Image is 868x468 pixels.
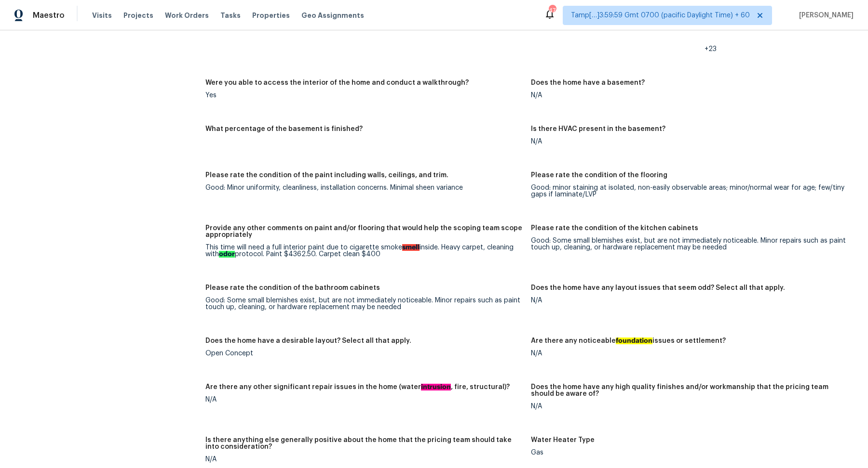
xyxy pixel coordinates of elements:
[33,11,65,20] span: Maestro
[531,138,849,145] div: N/A
[165,11,209,20] span: Work Orders
[531,384,849,397] h5: Does the home have any high quality finishes and/or workmanship that the pricing team should be a...
[205,396,523,403] div: N/A
[402,244,420,251] ah_el_jm_1753370830464: smell
[531,297,849,304] div: N/A
[531,350,849,357] div: N/A
[205,456,523,463] div: N/A
[205,225,523,238] h5: Provide any other comments on paint and/or flooring that would help the scoping team scope approp...
[205,172,448,179] h5: Please rate the condition of the paint including walls, ceilings, and trim.
[92,11,112,20] span: Visits
[205,126,363,132] h5: What percentage of the basement is finished?
[205,184,523,191] div: Good: Minor uniformity, cleanliness, installation concerns. Minimal sheen variance
[531,338,726,344] h5: Are there any noticeable issues or settlement?
[205,285,380,291] h5: Please rate the condition of the bathroom cabinets
[531,225,698,232] h5: Please rate the condition of the kitchen cabinets
[205,437,523,450] h5: Is there anything else generally positive about the home that the pricing team should take into c...
[531,126,665,132] h5: Is there HVAC present in the basement?
[531,92,849,99] div: N/A
[205,79,469,86] h5: Were you able to access the interior of the home and conduct a walkthrough?
[705,46,717,52] span: +23
[795,11,854,20] span: [PERSON_NAME]
[531,437,595,443] h5: Water Heater Type
[123,11,153,20] span: Projects
[205,244,523,258] div: This time will need a full interior paint due to cigarette smoke inside. Heavy carpet, cleaning w...
[421,384,451,390] ah_el_jm_1744356628052: intrusion
[220,12,241,19] span: Tasks
[531,285,785,291] h5: Does the home have any layout issues that seem odd? Select all that apply.
[531,237,849,251] div: Good: Some small blemishes exist, but are not immediately noticeable. Minor repairs such as paint...
[531,403,849,410] div: N/A
[252,11,290,20] span: Properties
[205,384,510,390] h5: Are there any other significant repair issues in the home (water , fire, structural)?
[549,6,556,15] div: 474
[205,92,523,99] div: Yes
[571,11,750,20] span: Tamp[…]3:59:59 Gmt 0700 (pacific Daylight Time) + 60
[205,297,523,311] div: Good: Some small blemishes exist, but are not immediately noticeable. Minor repairs such as paint...
[219,251,235,258] ah_el_jm_1744356538015: odor
[616,338,652,344] ah_el_jm_1744356462066: foundation
[531,172,667,179] h5: Please rate the condition of the flooring
[205,350,523,357] div: Open Concept
[531,184,849,198] div: Good: minor staining at isolated, non-easily observable areas; minor/normal wear for age; few/tin...
[531,449,849,456] div: Gas
[301,11,364,20] span: Geo Assignments
[531,79,645,86] h5: Does the home have a basement?
[205,338,411,344] h5: Does the home have a desirable layout? Select all that apply.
